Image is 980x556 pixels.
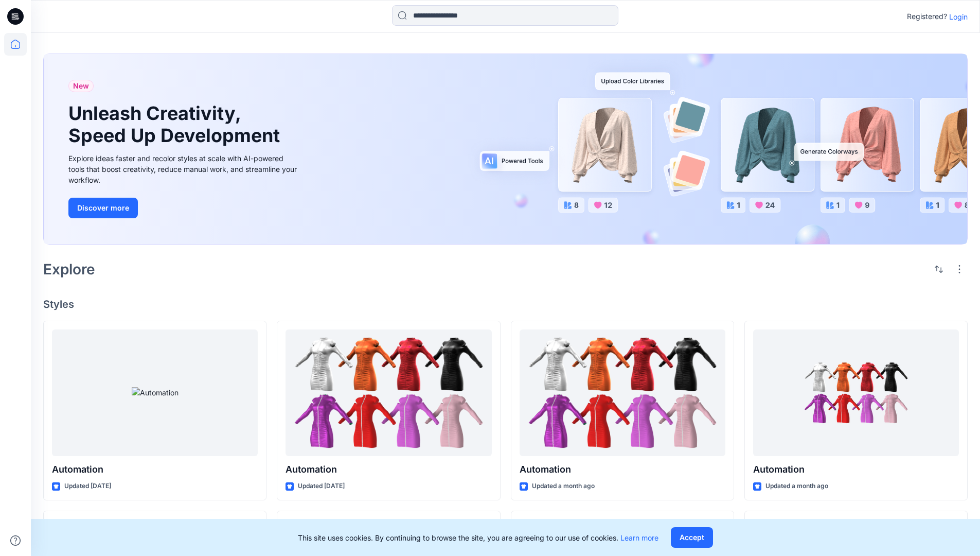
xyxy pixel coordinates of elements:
h2: Explore [43,261,95,277]
p: Updated [DATE] [64,481,111,492]
p: Login [949,11,968,22]
a: Automation [52,329,258,457]
p: Automation [286,462,491,477]
span: New [73,80,89,92]
p: Automation [520,462,725,477]
p: This site uses cookies. By continuing to browse the site, you are agreeing to our use of cookies. [298,532,658,543]
a: Discover more [68,198,300,218]
p: Updated a month ago [765,481,828,492]
p: Updated a month ago [532,481,595,492]
p: Automation [753,462,959,477]
p: Registered? [907,10,947,23]
a: Automation [753,329,959,457]
a: Learn more [620,533,658,542]
p: Automation [52,462,258,477]
h1: Unleash Creativity, Speed Up Development [68,102,284,147]
p: Updated [DATE] [298,481,345,492]
div: Explore ideas faster and recolor styles at scale with AI-powered tools that boost creativity, red... [68,153,300,185]
button: Discover more [68,198,138,218]
a: Automation [520,329,725,457]
h4: Styles [43,298,968,310]
button: Accept [671,527,713,548]
a: Automation [286,329,491,457]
